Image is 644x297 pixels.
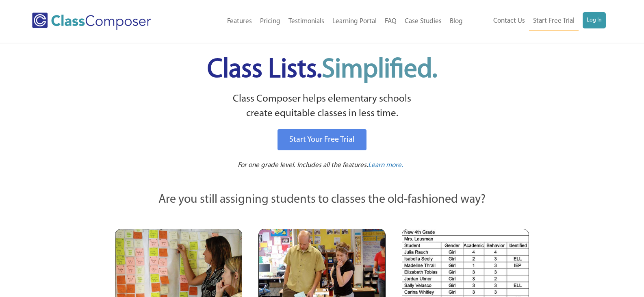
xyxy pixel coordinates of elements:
[401,13,446,30] a: Case Studies
[207,57,437,83] span: Class Lists.
[278,129,366,150] a: Start Your Free Trial
[223,13,256,30] a: Features
[115,191,529,209] p: Are you still assigning students to classes the old-fashioned way?
[328,13,381,30] a: Learning Portal
[183,13,467,30] nav: Header Menu
[322,57,437,83] span: Simplified.
[368,162,403,169] span: Learn more.
[467,12,606,30] nav: Header Menu
[32,13,151,30] img: Class Composer
[238,162,368,169] span: For one grade level. Includes all the features.
[446,13,467,30] a: Blog
[256,13,284,30] a: Pricing
[583,12,606,28] a: Log In
[529,12,579,30] a: Start Free Trial
[114,92,531,121] p: Class Composer helps elementary schools create equitable classes in less time.
[368,160,403,171] a: Learn more.
[381,13,401,30] a: FAQ
[289,136,355,144] span: Start Your Free Trial
[284,13,328,30] a: Testimonials
[489,12,529,30] a: Contact Us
